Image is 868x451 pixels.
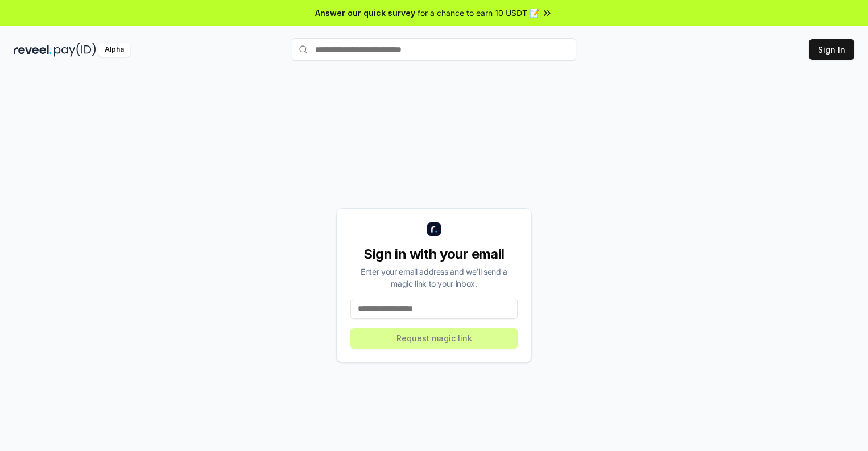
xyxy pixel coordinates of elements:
[427,222,441,236] img: logo_small
[14,43,52,57] img: reveel_dark
[54,43,96,57] img: pay_id
[350,245,518,263] div: Sign in with your email
[315,7,415,19] span: Answer our quick survey
[809,39,854,60] button: Sign In
[350,266,518,289] div: Enter your email address and we’ll send a magic link to your inbox.
[98,43,130,57] div: Alpha
[418,7,539,19] span: for a chance to earn 10 USDT 📝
